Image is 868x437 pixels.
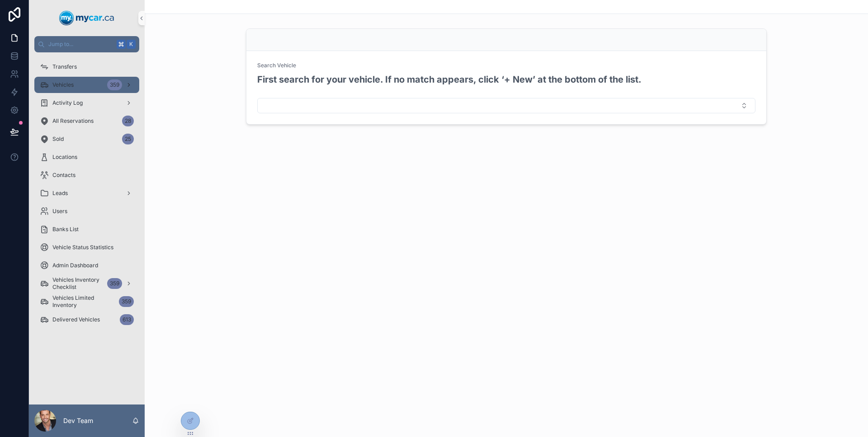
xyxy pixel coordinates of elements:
a: Admin Dashboard [34,257,139,274]
a: Banks List [34,221,139,237]
a: Vehicles359 [34,77,139,93]
div: 359 [107,79,122,90]
a: Activity Log [34,95,139,111]
a: Locations [34,149,139,165]
button: Select Button [257,98,755,113]
a: Users [34,203,139,219]
span: All Reservations [52,117,94,125]
span: Vehicles [52,81,74,88]
p: Dev Team [63,416,93,425]
a: Vehicle Status Statistics [34,239,139,256]
a: Delivered Vehicles613 [34,311,139,328]
a: Transfers [34,59,139,75]
span: Admin Dashboard [52,262,98,269]
span: Vehicle Status Statistics [52,244,113,251]
div: 613 [120,314,134,325]
span: Activity Log [52,99,83,107]
div: scrollable content [29,52,145,404]
div: 25 [122,134,134,144]
button: Jump to...K [34,36,139,52]
span: Search Vehicle [257,62,296,69]
div: 359 [119,296,134,307]
a: Vehicles Limited Inventory359 [34,293,139,310]
span: Jump to... [48,41,113,48]
span: Transfers [52,63,77,70]
span: Delivered Vehicles [52,316,100,323]
a: Vehicles Inventory Checklist359 [34,275,139,292]
span: Sold [52,135,64,143]
span: Leads [52,190,68,197]
span: K [127,41,135,48]
span: Vehicles Limited Inventory [52,294,115,309]
div: 28 [122,116,134,126]
div: 359 [107,278,122,289]
a: Leads [34,185,139,201]
span: Banks List [52,226,79,233]
span: Vehicles Inventory Checklist [52,276,104,291]
a: Contacts [34,167,139,183]
span: Users [52,208,67,215]
span: Contacts [52,172,75,179]
img: App logo [59,11,114,25]
a: All Reservations28 [34,113,139,129]
a: Sold25 [34,131,139,147]
h2: First search for your vehicle. If no match appears, click ‘+ New’ at the bottom of the list. [257,74,642,86]
span: Locations [52,153,77,161]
